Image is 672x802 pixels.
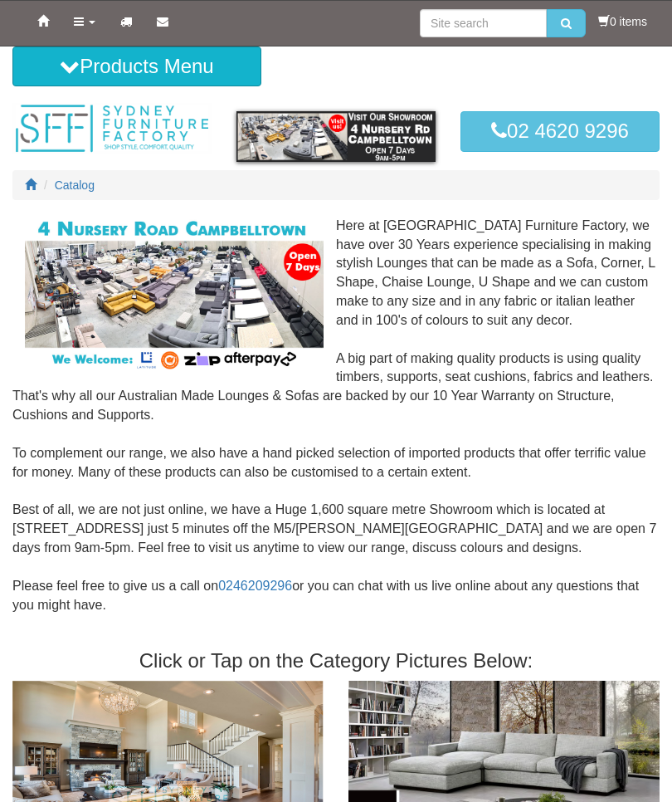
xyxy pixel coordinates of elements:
[12,46,261,86] button: Products Menu
[236,111,436,161] img: showroom.gif
[55,178,95,192] a: Catalog
[12,103,212,154] img: Sydney Furniture Factory
[460,111,660,151] a: 02 4620 9296
[218,579,292,593] a: 0246209296
[12,650,660,672] h3: Click or Tap on the Category Pictures Below:
[420,9,547,37] input: Site search
[12,217,660,634] div: Here at [GEOGRAPHIC_DATA] Furniture Factory, we have over 30 Years experience specialising in mak...
[598,13,647,30] li: 0 items
[25,217,324,372] img: Corner Modular Lounges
